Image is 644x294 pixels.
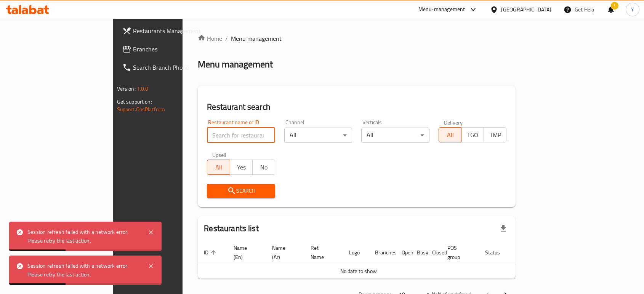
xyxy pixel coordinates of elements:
[198,34,516,43] nav: breadcrumb
[311,243,334,262] span: Ref. Name
[361,128,429,143] div: All
[501,5,551,14] div: [GEOGRAPHIC_DATA]
[207,128,275,143] input: Search for restaurant name or ID..
[233,162,250,173] span: Yes
[116,40,221,58] a: Branches
[485,248,510,257] span: Status
[198,241,545,279] table: enhanced table
[461,127,484,142] button: TGO
[137,84,149,94] span: 1.0.0
[369,241,396,264] th: Branches
[256,162,272,173] span: No
[343,241,369,264] th: Logo
[411,241,426,264] th: Busy
[116,22,221,40] a: Restaurants Management
[231,34,282,43] span: Menu management
[234,243,257,262] span: Name (En)
[444,120,463,125] label: Delivery
[484,127,506,142] button: TMP
[213,186,269,196] span: Search
[212,152,226,157] label: Upsell
[225,34,228,43] li: /
[207,184,275,198] button: Search
[210,162,227,173] span: All
[418,5,465,14] div: Menu-management
[396,241,411,264] th: Open
[442,129,458,141] span: All
[116,58,221,77] a: Search Branch Phone
[204,248,218,257] span: ID
[207,101,506,113] h2: Restaurant search
[252,160,275,175] button: No
[494,219,513,238] div: Export file
[204,223,258,234] h2: Restaurants list
[207,160,230,175] button: All
[198,58,273,70] h2: Menu management
[340,266,377,276] span: No data to show
[27,228,140,245] div: Session refresh failed with a network error. Please retry the last action.
[117,84,136,94] span: Version:
[426,241,441,264] th: Closed
[439,127,461,142] button: All
[133,63,215,72] span: Search Branch Phone
[230,160,253,175] button: Yes
[117,104,165,114] a: Support.OpsPlatform
[447,243,470,262] span: POS group
[27,262,140,279] div: Session refresh failed with a network error. Please retry the last action.
[117,97,152,107] span: Get support on:
[631,5,634,14] span: Y
[133,45,215,54] span: Branches
[133,26,215,35] span: Restaurants Management
[284,128,352,143] div: All
[465,129,481,141] span: TGO
[487,129,503,141] span: TMP
[272,243,295,262] span: Name (Ar)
